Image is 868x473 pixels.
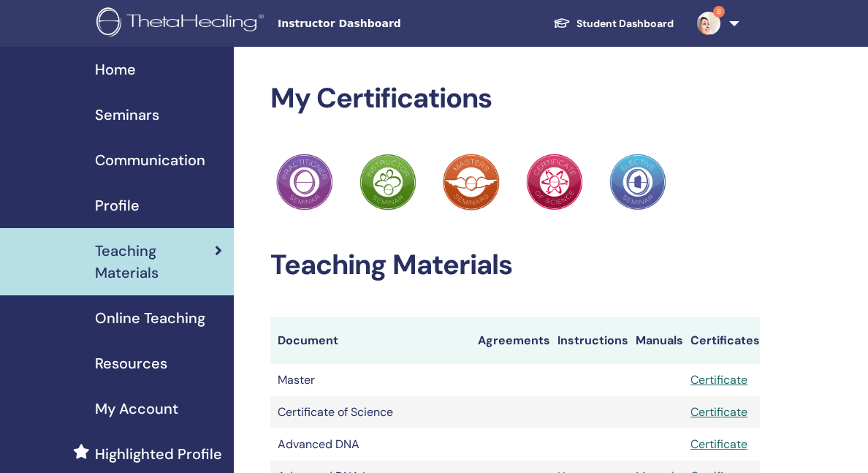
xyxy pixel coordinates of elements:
a: Certificate [690,404,747,420]
img: graduation-cap-white.svg [553,17,571,29]
span: Home [95,58,136,80]
img: Practitioner [443,154,500,211]
span: Resources [95,352,167,374]
span: 8 [713,6,725,18]
a: Student Dashboard [541,10,685,37]
h2: Teaching Materials [270,249,760,282]
h2: My Certifications [270,82,760,116]
td: Master [270,364,471,396]
span: Communication [95,149,205,171]
th: Manuals [628,317,683,364]
img: Practitioner [526,154,583,211]
img: default.png [697,12,720,35]
th: Certificates [683,317,760,364]
th: Document [270,317,471,364]
img: Practitioner [609,154,666,211]
span: Highlighted Profile [95,443,222,465]
img: Practitioner [359,154,416,211]
img: logo.png [96,7,269,40]
td: Certificate of Science [270,396,471,428]
span: Teaching Materials [95,240,215,284]
img: Practitioner [276,154,333,211]
th: Agreements [471,317,550,364]
a: Certificate [690,372,747,387]
td: Advanced DNA [270,428,471,461]
span: Online Teaching [95,307,205,329]
a: Certificate [690,436,747,452]
th: Instructions [550,317,628,364]
span: My Account [95,398,178,420]
span: Seminars [95,104,159,126]
span: Profile [95,194,140,216]
span: Instructor Dashboard [278,16,497,31]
